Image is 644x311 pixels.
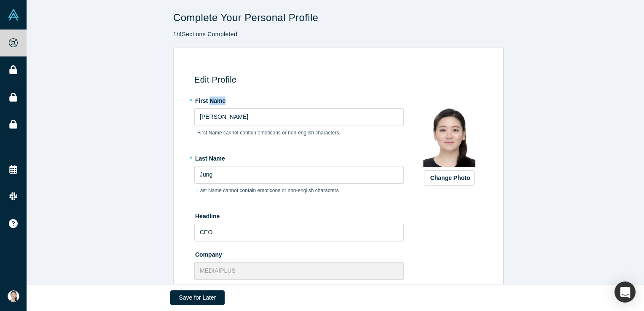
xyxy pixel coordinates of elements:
h1: Complete Your Personal Profile [173,12,504,24]
label: First Name [194,94,404,105]
h3: Edit Profile [194,75,486,85]
label: Company [194,247,404,259]
button: Change Photo [424,170,475,186]
img: Alchemist Vault Logo [8,9,19,21]
input: Partner, CEO [194,224,404,241]
label: Last Name [194,151,404,163]
p: First Name cannot contain emoticons or non-english characters [197,129,401,137]
button: Save for Later [170,290,225,305]
img: Profile user default [420,108,479,167]
label: Headline [194,209,404,221]
p: 1 / 4 Sections Completed [173,30,504,39]
p: Last Name cannot contain emoticons or non-english characters [197,187,401,194]
img: Jihee Jung's Account [8,290,19,302]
